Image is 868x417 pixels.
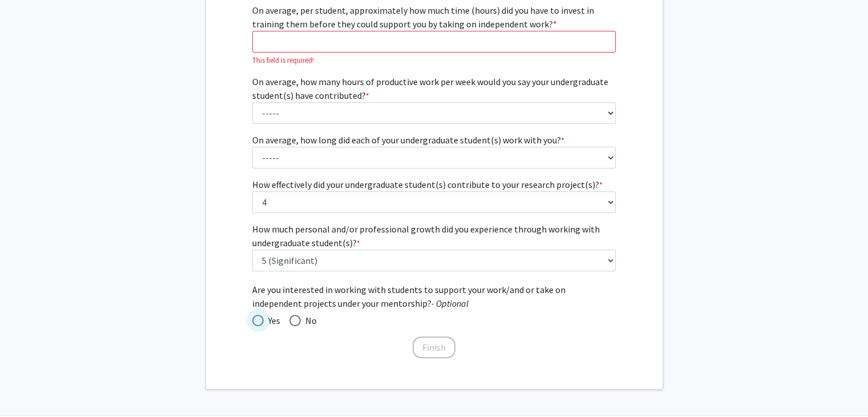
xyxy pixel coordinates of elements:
span: Yes [264,314,280,327]
span: On average, per student, approximately how much time (hours) did you have to invest in training t... [252,5,594,30]
button: Finish [413,336,455,358]
label: On average, how many hours of productive work per week would you say your undergraduate student(s... [252,75,616,102]
label: How much personal and/or professional growth did you experience through working with undergraduat... [252,222,616,250]
i: - Optional [431,298,469,309]
label: How effectively did your undergraduate student(s) contribute to your research project(s)? [252,178,603,191]
span: Are you interested in working with students to support your work/and or take on independent proje... [252,283,616,310]
iframe: Chat [9,366,49,408]
label: On average, how long did each of your undergraduate student(s) work with you? [252,133,564,147]
span: No [301,314,317,327]
p: This field is required! [252,55,616,66]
